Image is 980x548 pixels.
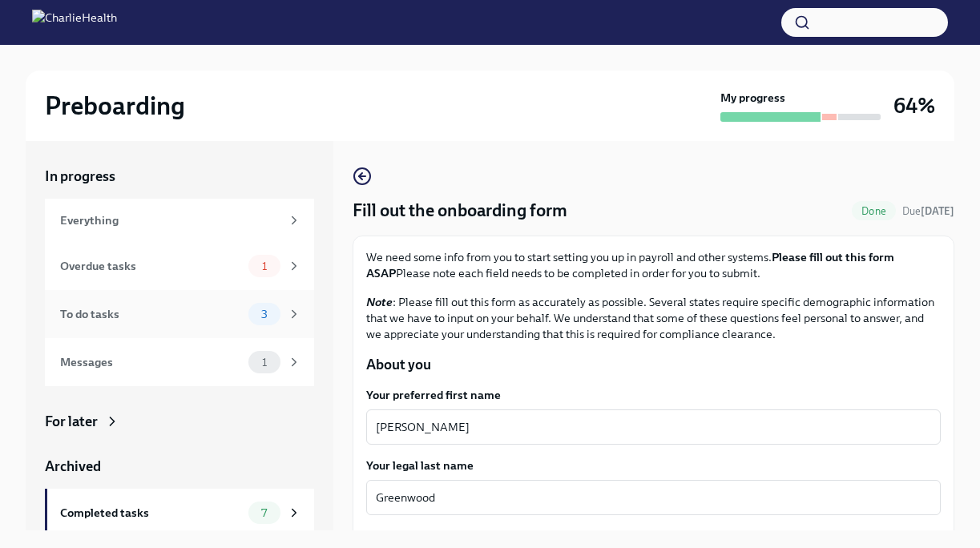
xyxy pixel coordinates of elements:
a: Archived [45,457,314,476]
img: CharlieHealth [32,10,117,35]
label: Please provide any previous names/ aliases-put None if N/A [366,528,941,544]
div: Completed tasks [60,504,242,522]
textarea: [PERSON_NAME] [376,417,931,437]
strong: [DATE] [921,205,954,217]
a: Completed tasks7 [45,489,314,537]
h2: Preboarding [45,90,185,122]
strong: My progress [720,90,785,106]
div: Messages [60,353,242,371]
h4: Fill out the onboarding form [353,199,567,223]
div: Overdue tasks [60,257,242,275]
textarea: Greenwood [376,488,931,507]
a: In progress [45,167,314,186]
div: To do tasks [60,305,242,323]
a: For later [45,412,314,431]
label: Your legal last name [366,457,941,473]
span: 7 [252,507,276,519]
span: 3 [252,308,277,320]
span: 1 [252,357,276,369]
p: We need some info from you to start setting you up in payroll and other systems. Please note each... [366,249,941,281]
p: : Please fill out this form as accurately as possible. Several states require specific demographi... [366,294,941,342]
a: To do tasks3 [45,290,314,338]
a: Overdue tasks1 [45,242,314,290]
p: About you [366,355,941,374]
a: Everything [45,199,314,242]
label: Your preferred first name [366,387,941,403]
div: Everything [60,212,280,229]
div: For later [45,412,98,431]
span: August 30th, 2025 09:00 [902,203,954,219]
h3: 64% [893,91,935,120]
span: Done [852,205,896,217]
span: Due [902,205,954,217]
a: Messages1 [45,338,314,386]
strong: Note [366,295,393,309]
span: 1 [252,260,276,272]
